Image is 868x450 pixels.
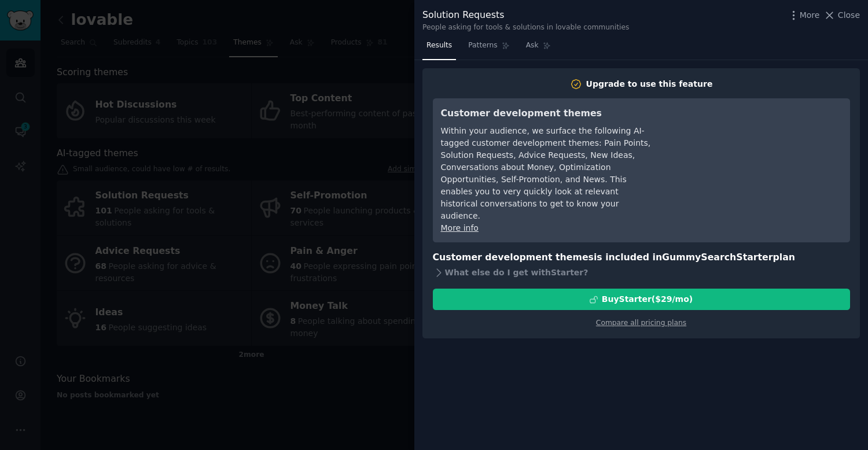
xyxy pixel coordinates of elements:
a: Ask [522,36,555,60]
a: More info [441,223,479,233]
span: Ask [526,40,539,51]
a: Patterns [464,36,513,60]
button: Close [823,9,860,21]
div: Within your audience, we surface the following AI-tagged customer development themes: Pain Points... [441,125,652,222]
div: Buy Starter ($ 29 /mo ) [602,293,693,305]
h3: Customer development themes is included in plan [433,250,850,265]
span: Close [838,9,860,21]
span: Results [426,40,452,51]
span: Patterns [468,40,497,51]
a: Compare all pricing plans [596,319,686,327]
div: Upgrade to use this feature [586,78,713,90]
button: More [788,9,820,21]
div: Solution Requests [422,8,629,23]
iframe: YouTube video player [668,106,842,193]
span: More [800,9,820,21]
span: GummySearch Starter [662,252,773,263]
h3: Customer development themes [441,106,652,121]
div: What else do I get with Starter ? [433,264,850,281]
div: People asking for tools & solutions in lovable communities [422,23,629,33]
button: BuyStarter($29/mo) [433,289,850,310]
a: Results [422,36,456,60]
